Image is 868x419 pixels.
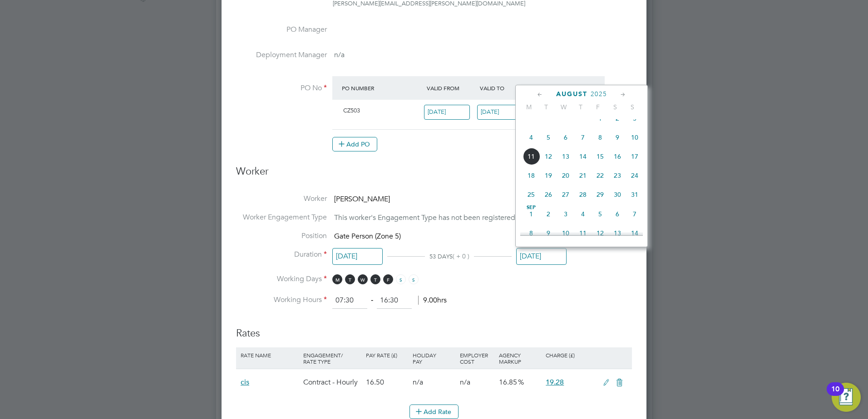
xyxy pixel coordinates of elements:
[301,369,364,395] div: Contract - Hourly
[609,167,626,184] span: 23
[609,205,626,223] span: 6
[345,274,355,284] span: T
[523,167,540,184] span: 18
[424,80,478,96] div: Valid From
[626,129,643,146] span: 10
[238,347,301,363] div: Rate Name
[592,148,609,165] span: 15
[364,369,410,395] div: 16.50
[609,148,626,165] span: 16
[574,167,592,184] span: 21
[334,232,401,241] span: Gate Person (Zone 5)
[236,318,632,340] h3: Rates
[301,347,364,369] div: Engagement/ Rate Type
[556,90,587,98] span: August
[409,274,419,284] span: S
[592,205,609,223] span: 5
[557,224,574,242] span: 10
[540,186,557,203] span: 26
[609,129,626,146] span: 9
[499,378,517,387] span: 16.85
[236,250,327,259] label: Duration
[413,378,423,387] span: n/a
[236,231,327,241] label: Position
[520,103,538,111] span: M
[626,224,643,242] span: 14
[241,378,249,387] span: cis
[453,252,469,260] span: ( + 0 )
[332,248,383,265] input: Select one
[624,103,641,111] span: S
[523,186,540,203] span: 25
[626,186,643,203] span: 31
[377,292,412,309] input: 17:00
[516,248,567,265] input: Select one
[334,195,390,204] span: [PERSON_NAME]
[236,165,632,185] h3: Worker
[592,167,609,184] span: 22
[591,90,607,98] span: 2025
[626,148,643,165] span: 17
[557,205,574,223] span: 3
[540,129,557,146] span: 5
[574,224,592,242] span: 11
[523,148,540,165] span: 11
[334,50,345,59] span: n/a
[523,129,540,146] span: 4
[236,83,327,93] label: PO No
[523,205,540,223] span: 1
[236,213,327,222] label: Worker Engagement Type
[409,404,459,419] button: Add Rate
[574,129,592,146] span: 7
[364,347,410,363] div: Pay Rate (£)
[236,194,327,204] label: Worker
[609,186,626,203] span: 30
[572,103,589,111] span: T
[574,205,592,223] span: 4
[555,103,572,111] span: W
[540,205,557,223] span: 2
[540,224,557,242] span: 9
[831,389,839,401] div: 10
[589,103,607,111] span: F
[538,103,555,111] span: T
[334,213,562,222] span: This worker's Engagement Type has not been registered by its Agency.
[592,186,609,203] span: 29
[497,347,543,369] div: Agency Markup
[592,129,609,146] span: 8
[557,148,574,165] span: 13
[607,103,624,111] span: S
[574,186,592,203] span: 28
[477,105,523,120] input: Select one
[478,80,531,96] div: Valid To
[236,295,327,305] label: Working Hours
[557,167,574,184] span: 20
[574,148,592,165] span: 14
[236,50,327,60] label: Deployment Manager
[383,274,393,284] span: F
[523,224,540,242] span: 8
[340,80,424,96] div: PO Number
[370,274,380,284] span: T
[236,274,327,284] label: Working Days
[343,107,360,114] span: CZ503
[410,347,457,369] div: Holiday Pay
[332,274,342,284] span: M
[424,105,470,120] input: Select one
[626,167,643,184] span: 24
[540,167,557,184] span: 19
[832,383,861,412] button: Open Resource Center, 10 new notifications
[546,378,564,387] span: 19.28
[358,274,368,284] span: W
[626,205,643,223] span: 7
[543,347,598,363] div: Charge (£)
[523,205,540,210] span: Sep
[458,347,497,369] div: Employer Cost
[418,296,447,305] span: 9.00hrs
[530,80,583,96] div: Expiry
[369,296,375,305] span: ‐
[592,224,609,242] span: 12
[557,186,574,203] span: 27
[557,129,574,146] span: 6
[236,25,327,34] label: PO Manager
